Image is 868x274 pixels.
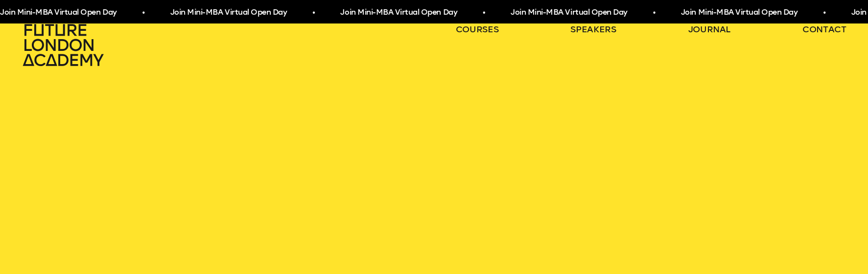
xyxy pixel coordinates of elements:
[483,4,485,22] span: •
[570,23,616,35] a: speakers
[312,4,315,22] span: •
[688,23,731,35] a: journal
[653,4,656,22] span: •
[456,23,499,35] a: courses
[142,4,145,22] span: •
[823,4,826,22] span: •
[802,23,846,35] a: contact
